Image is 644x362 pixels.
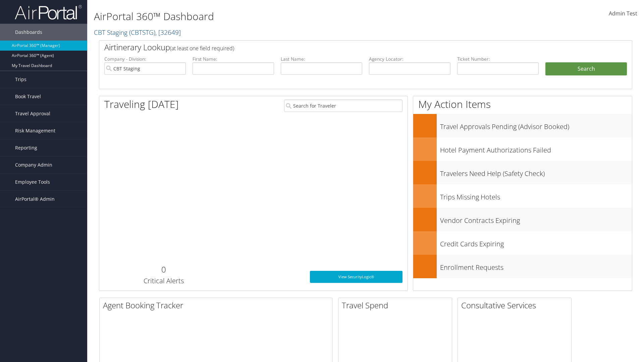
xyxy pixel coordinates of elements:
a: Hotel Payment Authorizations Failed [413,137,632,161]
h2: Airtinerary Lookup [104,42,583,53]
label: First Name: [193,56,274,62]
h3: Vendor Contracts Expiring [440,213,632,225]
a: Trips Missing Hotels [413,184,632,208]
span: , [ 32649 ] [155,28,181,37]
button: Search [545,62,627,76]
span: Company Admin [15,157,52,173]
span: Dashboards [15,24,42,41]
span: (at least one field required) [170,45,234,52]
label: Ticket Number: [457,56,539,62]
span: Reporting [15,139,37,156]
h2: Consultative Services [461,300,571,311]
a: Enrollment Requests [413,255,632,278]
span: Risk Management [15,122,55,139]
a: View SecurityLogic® [310,271,402,283]
a: Admin Test [609,3,637,24]
label: Last Name: [281,56,362,62]
span: AirPortal® Admin [15,191,55,207]
h3: Critical Alerts [104,276,223,286]
h1: Traveling [DATE] [104,97,179,111]
h3: Hotel Payment Authorizations Failed [440,142,632,155]
span: Travel Approval [15,105,50,122]
a: Credit Cards Expiring [413,231,632,255]
h1: AirPortal 360™ Dashboard [94,9,456,23]
label: Company - Division: [104,56,186,62]
h1: My Action Items [413,97,632,111]
span: Employee Tools [15,174,50,190]
span: Admin Test [609,10,637,17]
label: Agency Locator: [369,56,450,62]
h3: Travelers Need Help (Safety Check) [440,166,632,178]
input: Search for Traveler [284,100,402,112]
h3: Travel Approvals Pending (Advisor Booked) [440,119,632,131]
h2: 0 [104,264,223,275]
img: airportal-logo.png [15,4,82,20]
a: Vendor Contracts Expiring [413,208,632,231]
span: Trips [15,71,26,88]
span: ( CBTSTG ) [129,28,155,37]
h2: Agent Booking Tracker [103,300,332,311]
a: Travelers Need Help (Safety Check) [413,161,632,184]
h2: Travel Spend [342,300,452,311]
h3: Trips Missing Hotels [440,189,632,202]
h3: Credit Cards Expiring [440,236,632,249]
a: Travel Approvals Pending (Advisor Booked) [413,114,632,137]
a: CBT Staging [94,28,181,37]
h3: Enrollment Requests [440,259,632,272]
span: Book Travel [15,88,41,105]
